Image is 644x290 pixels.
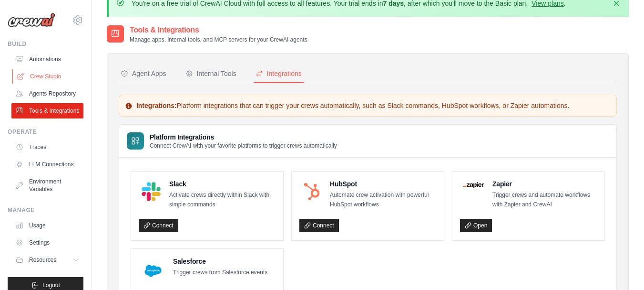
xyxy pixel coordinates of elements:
a: Crew Studio [12,69,84,84]
a: Automations [11,52,83,67]
p: Activate crews directly within Slack with simple commands [169,191,276,209]
h4: HubSpot [330,179,436,189]
h4: Salesforce [173,257,267,266]
p: Manage apps, internal tools, and MCP servers for your CrewAI agents [130,36,307,43]
img: Zapier Logo [463,182,484,188]
a: Usage [11,218,83,233]
p: Trigger crews from Salesforce events [173,268,267,278]
p: Automate crew activation with powerful HubSpot workflows [330,191,436,209]
div: Integrations [256,69,302,78]
button: Resources [11,252,83,268]
div: Manage [8,206,83,214]
span: Resources [29,256,56,264]
a: Settings [11,235,83,250]
a: LLM Connections [11,157,83,172]
div: Internal Tools [185,69,236,78]
a: Open [460,219,492,232]
a: Connect [299,219,339,232]
button: Internal Tools [184,65,238,83]
img: Logo [8,13,55,27]
p: Platform integrations that can trigger your crews automatically, such as Slack commands, HubSpot ... [125,101,611,110]
a: Tools & Integrations [11,103,83,118]
span: Logout [42,281,60,289]
button: Integrations [254,65,304,83]
img: Slack Logo [142,182,161,201]
a: Connect [139,219,178,232]
div: Build [8,40,83,48]
a: Environment Variables [11,174,83,197]
a: Traces [11,140,83,155]
img: Salesforce Logo [142,259,164,282]
h2: Tools & Integrations [130,24,307,36]
button: Agent Apps [119,65,168,83]
h4: Zapier [492,179,597,189]
h4: Slack [169,179,276,189]
div: Agent Apps [121,69,166,78]
div: Operate [8,128,83,136]
strong: Integrations: [136,102,177,109]
p: Connect CrewAI with your favorite platforms to trigger crews automatically [150,142,337,150]
img: HubSpot Logo [302,182,321,201]
h3: Platform Integrations [150,132,337,142]
a: Agents Repository [11,86,83,101]
p: Trigger crews and automate workflows with Zapier and CrewAI [492,191,597,209]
